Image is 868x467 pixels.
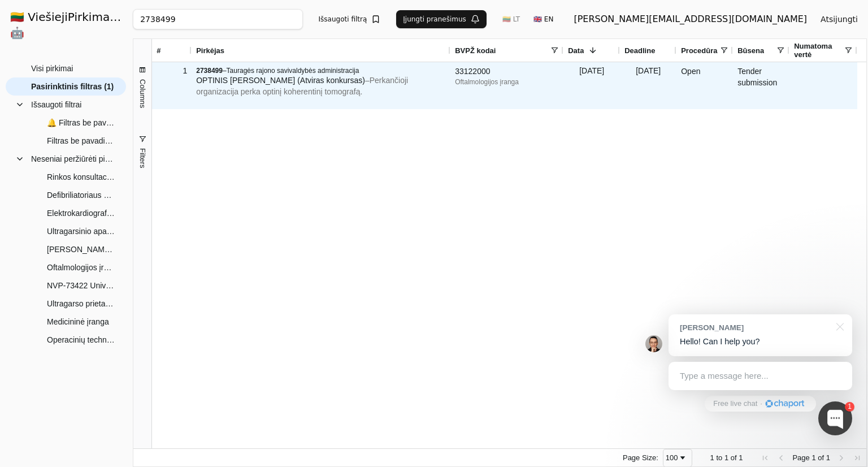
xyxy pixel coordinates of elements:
[818,453,824,462] span: of
[396,10,487,28] button: Įjungti pranešimus
[794,42,844,59] span: Numatoma vertė
[47,223,115,240] span: Ultragarsinio aparto daviklio pirkimas, supaprastintas pirkimas
[138,79,147,108] span: Columns
[157,63,187,79] div: 1
[47,313,109,330] span: Medicininė įranga
[676,62,733,109] div: Open
[47,132,115,149] span: Filtras be pavadinimo
[680,336,841,348] p: Hello! Can I help you?
[733,62,789,109] div: Tender submission
[663,449,692,467] div: Page Size
[196,66,446,75] div: –
[47,331,115,348] span: Operacinių techninė įranga
[681,46,717,55] span: Procedūra
[196,67,223,75] span: 2738499
[620,62,676,109] div: [DATE]
[739,453,743,462] span: 1
[138,148,147,168] span: Filters
[731,453,737,462] span: of
[47,295,115,312] span: Ultragarso prietaisas su širdies, abdominaliniams ir smulkių dalių tyrimams atlikti reikalingais,...
[716,453,722,462] span: to
[624,46,655,55] span: Deadline
[761,453,770,462] div: First Page
[47,168,115,185] span: Rinkos konsultacija dėl Fizioterapijos ir medicinos įrangos
[31,96,81,113] span: Išsaugoti filtrai
[196,46,224,55] span: Pirkėjas
[157,46,160,55] span: #
[666,453,678,462] div: 100
[563,62,620,109] div: [DATE]
[196,76,408,96] span: – Perkančioji organizacija perka optinį koherentinį tomografą.
[826,453,830,462] span: 1
[47,187,115,204] span: Defibriliatoriaus pirkimas
[455,46,496,55] span: BVPŽ kodai
[113,10,131,24] strong: .AI
[196,76,365,85] span: OPTINIS [PERSON_NAME] (Atviras konkursas)
[710,453,714,462] span: 1
[133,9,302,29] input: Greita paieška...
[574,12,807,26] div: [PERSON_NAME][EMAIL_ADDRESS][DOMAIN_NAME]
[455,77,559,87] div: Oftalmologijos įranga
[568,46,584,55] span: Data
[47,205,115,222] span: Elektrokardiografas (skelbiama apklausa)
[811,9,867,29] button: Atsijungti
[760,399,762,409] div: ·
[47,277,115,294] span: NVP-73422 Universalus echoskopas (Atviras tarptautinis pirkimas)
[792,453,809,462] span: Page
[47,114,115,131] span: 🔔 Filtras be pavadinimo
[527,10,560,28] button: 🇬🇧 EN
[645,335,662,352] img: Jonas
[776,453,785,462] div: Previous Page
[47,241,115,258] span: [PERSON_NAME] konsultacija dėl ultragarsinio aparato daviklio pirkimo
[47,259,115,276] span: Oftalmologijos įranga (Fakoemulsifikatorius, Retinografas, Tonometras)
[680,322,830,333] div: [PERSON_NAME]
[455,66,559,77] div: 33122000
[31,78,114,95] span: Pasirinktinis filtras (1)
[623,453,658,462] div: Page Size:
[705,396,815,412] a: Free live chat·
[669,362,852,390] div: Type a message here...
[31,60,73,77] span: Visi pirkimai
[724,453,728,462] span: 1
[227,67,359,75] span: Tauragės rajono savivaldybės administracija
[837,453,846,462] div: Next Page
[31,150,115,167] span: Neseniai peržiūrėti pirkimai
[713,399,757,409] span: Free live chat
[312,10,388,28] button: Išsaugoti filtrą
[811,453,815,462] span: 1
[853,453,862,462] div: Last Page
[845,402,854,412] div: 1
[737,46,764,55] span: Būsena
